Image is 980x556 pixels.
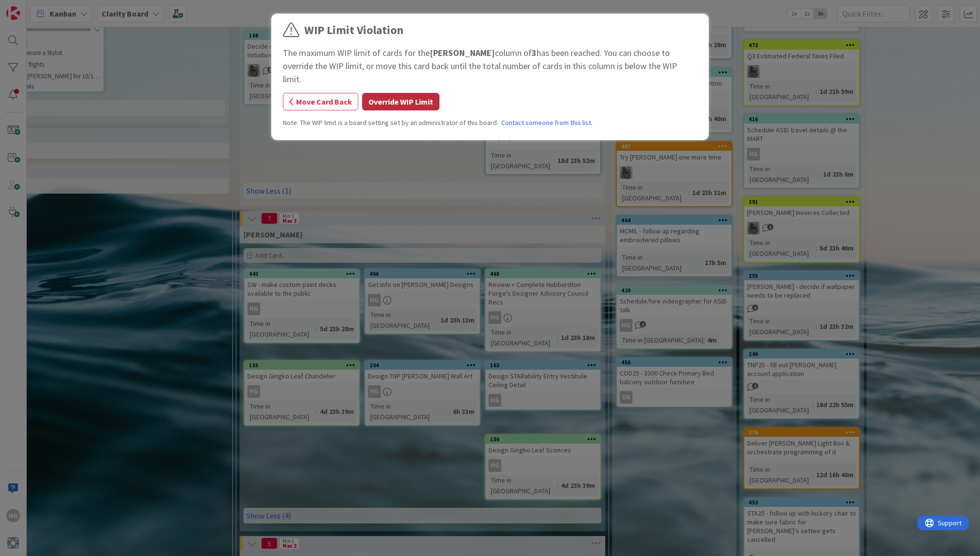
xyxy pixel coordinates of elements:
b: 3 [532,47,537,58]
div: Note: The WIP limit is a board setting set by an administrator of this board. [283,118,697,128]
b: [PERSON_NAME] [430,47,495,58]
button: Move Card Back [283,93,358,110]
button: Override WIP Limit [362,93,439,110]
div: The maximum WIP limit of cards for the column of has been reached. You can choose to override the... [283,46,697,86]
div: WIP Limit Violation [304,21,403,39]
span: Support [20,1,44,13]
a: Contact someone from this list. [501,118,593,128]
